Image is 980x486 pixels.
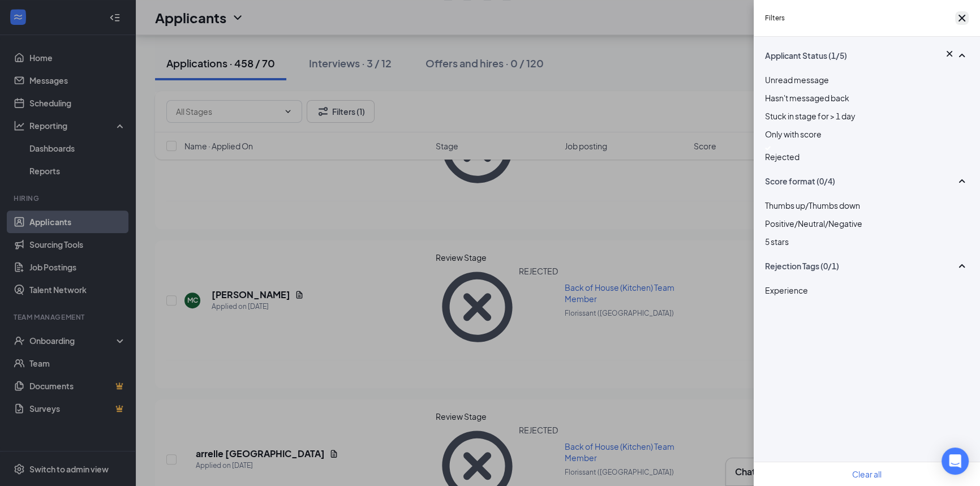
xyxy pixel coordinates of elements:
[852,468,882,480] button: Clear all
[942,448,969,475] div: Open Intercom Messenger
[765,146,771,150] img: checkbox
[765,285,808,295] span: Experience
[765,13,785,23] h5: Filters
[765,50,847,61] span: Applicant Status (1/5)
[955,11,969,25] svg: Cross
[765,260,839,272] span: Rejection Tags (0/1)
[765,152,800,162] span: Rejected
[944,48,955,59] svg: Cross
[955,259,969,273] svg: SmallChevronUp
[765,200,860,210] span: Thumbs up/Thumbs down
[955,49,969,62] svg: SmallChevronUp
[765,111,856,121] span: Stuck in stage for > 1 day
[765,175,835,187] span: Score format (0/4)
[765,75,829,85] span: Unread message
[765,218,862,229] span: Positive/Neutral/Negative
[955,174,969,188] svg: SmallChevronUp
[765,236,789,247] span: 5 stars
[765,129,822,139] span: Only with score
[765,93,849,103] span: Hasn't messaged back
